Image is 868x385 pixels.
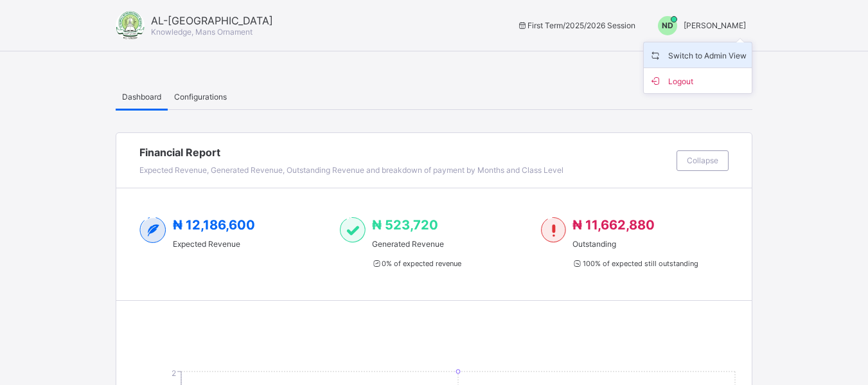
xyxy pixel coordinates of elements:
[662,21,673,30] span: ND
[541,217,566,243] img: outstanding-1.146d663e52f09953f639664a84e30106.svg
[572,217,655,233] span: ₦ 11,662,880
[340,217,365,243] img: paid-1.3eb1404cbcb1d3b736510a26bbfa3ccb.svg
[139,217,166,243] img: expected-2.4343d3e9d0c965b919479240f3db56ac.svg
[517,21,635,30] span: session/term information
[649,73,747,88] span: Logout
[122,92,161,102] span: Dashboard
[372,217,438,233] span: ₦ 523,720
[151,27,252,37] span: Knowledge, Mans Ornament
[151,14,273,27] span: AL-[GEOGRAPHIC_DATA]
[684,21,746,30] span: [PERSON_NAME]
[139,165,563,175] span: Expected Revenue, Generated Revenue, Outstanding Revenue and breakdown of payment by Months and C...
[139,146,670,159] span: Financial Report
[572,259,698,268] span: 100 % of expected still outstanding
[172,368,176,378] tspan: 2
[572,239,698,249] span: Outstanding
[687,156,718,165] span: Collapse
[644,68,752,93] li: dropdown-list-item-buttom-1
[649,48,747,62] span: Switch to Admin View
[644,42,752,68] li: dropdown-list-item-name-0
[372,239,461,249] span: Generated Revenue
[173,239,255,249] span: Expected Revenue
[372,259,461,268] span: 0 % of expected revenue
[174,92,227,102] span: Configurations
[173,217,255,233] span: ₦ 12,186,600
